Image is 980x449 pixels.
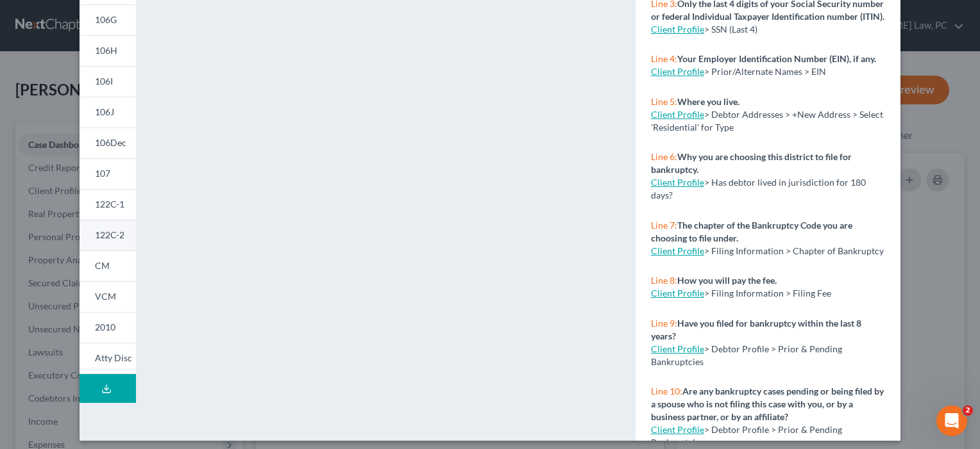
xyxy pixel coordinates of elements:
[95,229,124,240] span: 122C-2
[95,14,117,25] span: 106G
[95,45,117,56] span: 106H
[651,275,677,286] span: Line 8:
[651,177,866,200] span: > Has debtor lived in jurisdiction for 180 days?
[651,245,704,256] a: Client Profile
[651,288,704,298] a: Client Profile
[80,97,136,127] a: 106J
[95,76,113,86] span: 106I
[95,168,110,179] span: 107
[95,322,115,332] span: 2010
[704,245,884,256] span: > Filing Information > Chapter of Bankruptcy
[80,312,136,343] a: 2010
[95,137,126,148] span: 106Dec
[704,288,831,298] span: > Filing Information > Filing Fee
[651,151,677,162] span: Line 6:
[651,151,852,175] strong: Why you are choosing this district to file for bankruptcy.
[651,109,883,133] span: > Debtor Addresses > +New Address > Select 'Residential' for Type
[651,343,704,354] a: Client Profile
[95,352,132,363] span: Atty Disc
[80,66,136,97] a: 106I
[80,343,136,374] a: Atty Disc
[963,405,973,416] span: 2
[95,106,114,117] span: 106J
[651,177,704,188] a: Client Profile
[80,281,136,312] a: VCM
[936,405,967,436] iframe: Intercom live chat
[80,220,136,250] a: 122C-2
[80,158,136,189] a: 107
[651,53,677,64] span: Line 4:
[80,250,136,281] a: CM
[651,424,842,448] span: > Debtor Profile > Prior & Pending Bankruptcies
[651,220,677,231] span: Line 7:
[677,96,739,107] strong: Where you live.
[651,66,704,77] a: Client Profile
[677,275,777,286] strong: How you will pay the fee.
[651,386,682,396] span: Line 10:
[651,220,852,243] strong: The chapter of the Bankruptcy Code you are choosing to file under.
[80,189,136,220] a: 122C-1
[651,109,704,120] a: Client Profile
[704,66,826,77] span: > Prior/Alternate Names > EIN
[677,53,876,64] strong: Your Employer Identification Number (EIN), if any.
[80,35,136,66] a: 106H
[80,4,136,35] a: 106G
[651,96,677,107] span: Line 5:
[651,24,704,35] a: Client Profile
[95,291,116,302] span: VCM
[651,386,884,422] strong: Are any bankruptcy cases pending or being filed by a spouse who is not filing this case with you,...
[95,260,110,271] span: CM
[95,199,124,209] span: 122C-1
[651,318,861,341] strong: Have you filed for bankruptcy within the last 8 years?
[651,343,842,367] span: > Debtor Profile > Prior & Pending Bankruptcies
[651,318,677,329] span: Line 9:
[704,24,757,35] span: > SSN (Last 4)
[80,127,136,158] a: 106Dec
[651,424,704,435] a: Client Profile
